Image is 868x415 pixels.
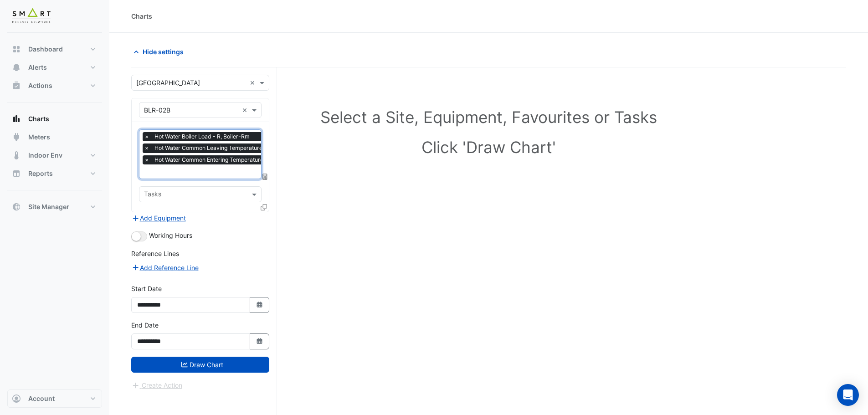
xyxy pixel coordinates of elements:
span: Choose Function [261,173,269,180]
span: Alerts [28,63,47,72]
span: Reports [28,169,53,178]
label: Reference Lines [131,249,179,258]
span: Site Manager [28,202,69,211]
button: Actions [7,77,102,95]
img: Company Logo [11,7,52,26]
label: Start Date [131,284,162,293]
span: Dashboard [28,45,63,54]
app-icon: Meters [12,133,21,142]
div: Tasks [143,189,161,201]
app-icon: Reports [12,169,21,178]
span: × [143,155,151,164]
button: Meters [7,128,102,146]
button: Charts [7,110,102,128]
span: Clear [250,78,257,87]
fa-icon: Select Date [256,338,264,345]
app-icon: Alerts [12,63,21,72]
app-escalated-ticket-create-button: Please draw the charts first [131,381,183,389]
button: Dashboard [7,40,102,58]
button: Reports [7,164,102,183]
fa-icon: Select Date [256,301,264,309]
span: Hide settings [143,47,184,56]
div: Charts [131,11,152,21]
span: Meters [28,133,50,142]
app-icon: Site Manager [12,202,21,211]
app-icon: Dashboard [12,45,21,54]
span: Charts [28,114,49,123]
app-icon: Actions [12,81,21,90]
h1: Click 'Draw Chart' [151,138,826,157]
span: Hot Water Common Leaving Temperature - R, Boiler-Rm [152,143,303,153]
span: Working Hours [149,231,192,239]
span: Account [28,394,55,403]
button: Account [7,389,102,408]
button: Draw Chart [131,357,269,373]
span: × [143,132,151,141]
h1: Select a Site, Equipment, Favourites or Tasks [151,108,826,127]
span: Hot Water Boiler Load - R, Boiler-Rm [152,132,252,141]
app-icon: Indoor Env [12,151,21,160]
button: Site Manager [7,198,102,216]
span: Indoor Env [28,151,62,160]
div: Open Intercom Messenger [837,384,859,406]
app-icon: Charts [12,114,21,123]
label: End Date [131,320,159,330]
button: Indoor Env [7,146,102,164]
button: Add Reference Line [131,262,199,273]
span: × [143,143,151,153]
span: Hot Water Common Entering Temperature - R, Boiler-Rm [152,155,304,164]
span: Clone Favourites and Tasks from this Equipment to other Equipment [261,203,267,211]
button: Hide settings [131,44,190,60]
span: Clear [242,105,250,115]
button: Add Equipment [131,213,186,223]
span: Actions [28,81,52,90]
button: Alerts [7,58,102,77]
